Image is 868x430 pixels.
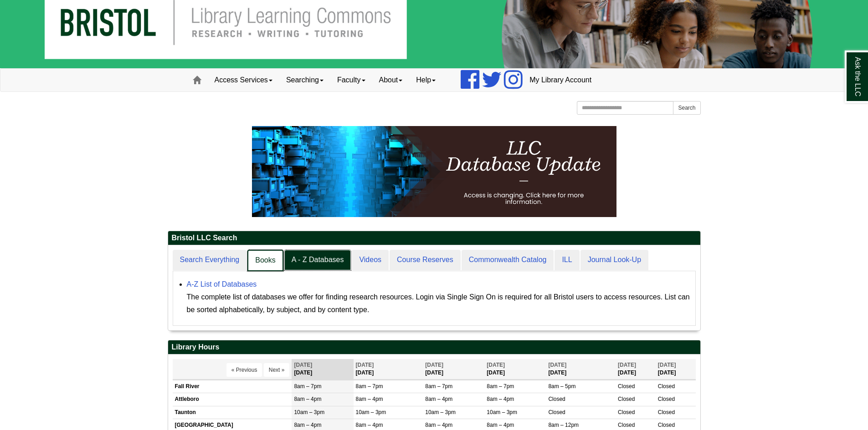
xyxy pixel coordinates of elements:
[618,396,635,402] span: Closed
[487,422,514,428] span: 8am – 4pm
[294,396,321,402] span: 8am – 4pm
[425,409,456,415] span: 10am – 3pm
[294,362,312,368] span: [DATE]
[548,383,575,390] span: 8am – 5pm
[673,101,700,115] button: Search
[656,359,696,379] th: [DATE]
[618,422,635,428] span: Closed
[423,359,484,379] th: [DATE]
[330,69,372,91] a: Faculty
[487,383,514,390] span: 8am – 7pm
[372,69,410,91] a: About
[618,383,635,390] span: Closed
[279,69,330,91] a: Searching
[356,383,383,390] span: 8am – 7pm
[294,409,324,415] span: 10am – 3pm
[208,69,279,91] a: Access Services
[484,359,546,379] th: [DATE]
[173,380,292,393] td: Fall River
[252,126,616,217] img: HTML tutorial
[548,409,565,415] span: Closed
[487,409,517,415] span: 10am – 3pm
[618,362,636,368] span: [DATE]
[356,396,383,402] span: 8am – 4pm
[390,250,461,270] a: Course Reserves
[616,359,656,379] th: [DATE]
[487,396,514,402] span: 8am – 4pm
[548,396,565,402] span: Closed
[658,383,675,390] span: Closed
[294,422,321,428] span: 8am – 4pm
[487,362,505,368] span: [DATE]
[425,422,452,428] span: 8am – 4pm
[264,363,290,377] button: Next »
[226,363,262,377] button: « Previous
[356,422,383,428] span: 8am – 4pm
[292,359,353,379] th: [DATE]
[425,362,443,368] span: [DATE]
[409,69,442,91] a: Help
[187,280,257,288] a: A-Z List of Databases
[352,250,389,270] a: Videos
[356,362,374,368] span: [DATE]
[523,69,598,91] a: My Library Account
[555,250,579,270] a: ILL
[168,340,700,354] h2: Library Hours
[546,359,616,379] th: [DATE]
[173,250,247,270] a: Search Everything
[658,396,675,402] span: Closed
[425,383,452,390] span: 8am – 7pm
[425,396,452,402] span: 8am – 4pm
[580,250,648,270] a: Journal Look-Up
[548,362,566,368] span: [DATE]
[658,362,676,368] span: [DATE]
[173,393,292,406] td: Attleboro
[356,409,386,415] span: 10am – 3pm
[658,409,675,415] span: Closed
[294,383,321,390] span: 8am – 7pm
[247,250,283,271] a: Books
[284,250,351,270] a: A - Z Databases
[354,359,423,379] th: [DATE]
[618,409,635,415] span: Closed
[462,250,554,270] a: Commonwealth Catalog
[173,406,292,419] td: Taunton
[548,422,579,428] span: 8am – 12pm
[658,422,675,428] span: Closed
[168,231,700,245] h2: Bristol LLC Search
[187,291,691,316] div: The complete list of databases we offer for finding research resources. Login via Single Sign On ...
